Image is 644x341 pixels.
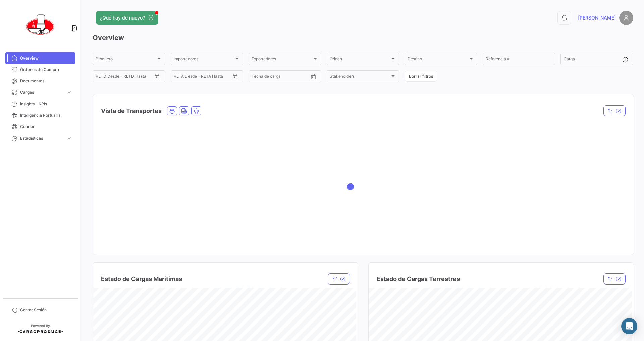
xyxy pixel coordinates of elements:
[96,58,156,62] span: Producto
[5,75,75,87] a: Documentos
[578,14,616,21] span: [PERSON_NAME]
[100,14,145,21] span: ¿Qué hay de nuevo?
[96,75,108,80] input: Desde
[619,11,633,25] img: placeholder-user.png
[621,318,637,334] div: Abrir Intercom Messenger
[20,124,72,130] span: Courier
[66,89,72,96] span: expand_more
[377,274,460,284] h4: Estado de Cargas Terrestres
[179,107,189,115] button: Land
[20,135,64,141] span: Estadísticas
[308,72,318,82] button: Open calendar
[167,107,177,115] button: Ocean
[152,72,162,82] button: Open calendar
[330,58,390,62] span: Origen
[20,112,72,118] span: Inteligencia Portuaria
[268,75,295,80] input: Hasta
[101,274,182,284] h4: Estado de Cargas Maritimas
[5,121,75,132] a: Courier
[174,58,234,62] span: Importadores
[66,135,72,141] span: expand_more
[5,52,75,64] a: Overview
[23,8,57,42] img: 0621d632-ab00-45ba-b411-ac9e9fb3f036.png
[252,58,312,62] span: Exportadores
[20,101,72,107] span: Insights - KPIs
[230,72,240,82] button: Open calendar
[252,75,264,80] input: Desde
[20,55,72,61] span: Overview
[192,107,201,115] button: Air
[191,75,217,80] input: Hasta
[330,75,390,80] span: Stakeholders
[20,89,64,96] span: Cargas
[5,64,75,75] a: Órdenes de Compra
[20,78,72,84] span: Documentos
[174,75,186,80] input: Desde
[20,307,72,313] span: Cerrar Sesión
[20,67,72,73] span: Órdenes de Compra
[5,98,75,110] a: Insights - KPIs
[96,11,158,25] button: ¿Qué hay de nuevo?
[101,106,162,116] h4: Vista de Transportes
[5,110,75,121] a: Inteligencia Portuaria
[405,71,437,82] button: Borrar filtros
[408,58,468,62] span: Destino
[112,75,139,80] input: Hasta
[93,33,633,42] h3: Overview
